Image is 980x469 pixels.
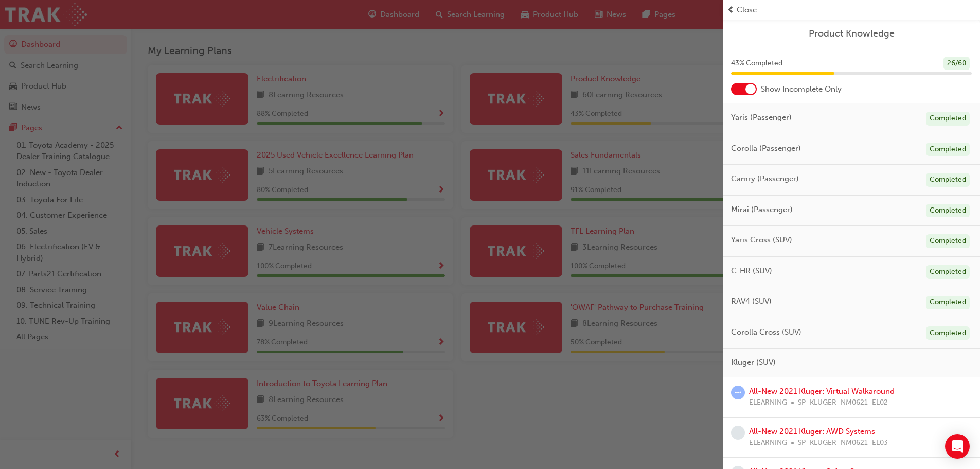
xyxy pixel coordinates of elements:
span: Close [737,4,757,16]
a: All-New 2021 Kluger: Virtual Walkaround [749,387,895,396]
div: Open Intercom Messenger [945,434,970,459]
span: Yaris Cross (SUV) [731,234,792,246]
span: ELEARNING [749,437,787,449]
div: Completed [926,296,970,309]
span: Show Incomplete Only [761,83,842,95]
div: 26 / 60 [943,57,970,71]
a: All-New 2021 Kluger: AWD Systems [749,427,875,436]
span: learningRecordVerb_NONE-icon [731,426,745,440]
span: Kluger (SUV) [731,357,776,369]
span: SP_KLUGER_NM0621_EL03 [798,437,888,449]
span: 43 % Completed [731,58,782,70]
span: RAV4 (SUV) [731,296,772,307]
button: prev-iconClose [727,4,976,16]
span: learningRecordVerb_ATTEMPT-icon [731,386,745,399]
div: Completed [926,234,970,248]
div: Completed [926,204,970,218]
span: ELEARNING [749,397,787,409]
div: Completed [926,265,970,279]
div: Completed [926,173,970,187]
div: Completed [926,143,970,157]
a: Product Knowledge [731,28,972,40]
div: Completed [926,326,970,340]
span: C-HR (SUV) [731,265,772,277]
span: prev-icon [727,4,735,16]
span: Yaris (Passenger) [731,112,792,124]
div: Completed [926,112,970,126]
span: Corolla Cross (SUV) [731,326,801,338]
span: Corolla (Passenger) [731,143,801,154]
span: Camry (Passenger) [731,173,799,185]
span: SP_KLUGER_NM0621_EL02 [798,397,888,409]
span: Mirai (Passenger) [731,204,793,216]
